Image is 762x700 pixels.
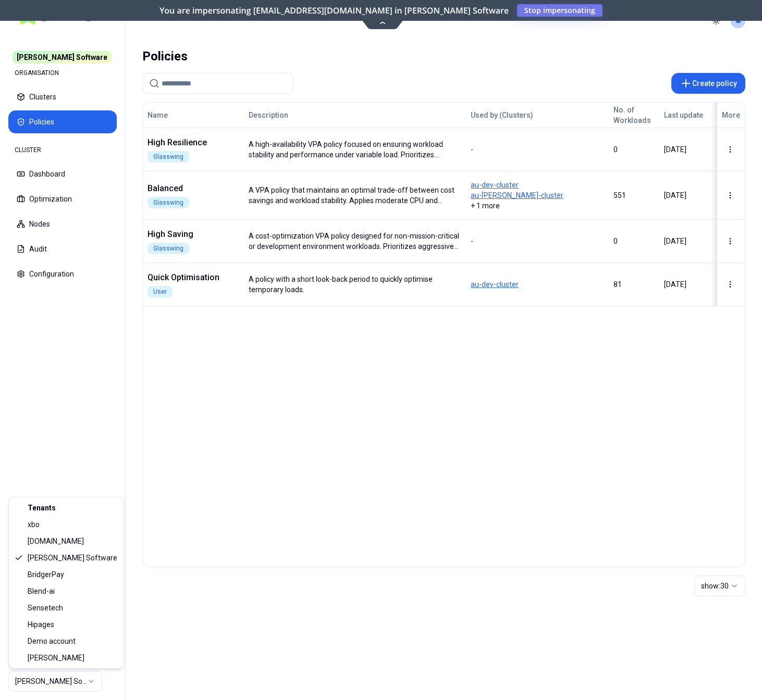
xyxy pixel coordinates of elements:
span: [DOMAIN_NAME] [28,536,84,546]
span: Blend-ai [28,586,55,596]
span: BridgerPay [28,569,64,580]
span: Sensetech [28,603,63,613]
div: Tenants [11,499,121,516]
span: [PERSON_NAME] [28,653,84,663]
span: xbo [28,519,40,530]
span: [PERSON_NAME] Software [28,553,117,563]
span: Demo account [28,636,76,646]
span: Hipages [28,619,54,630]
